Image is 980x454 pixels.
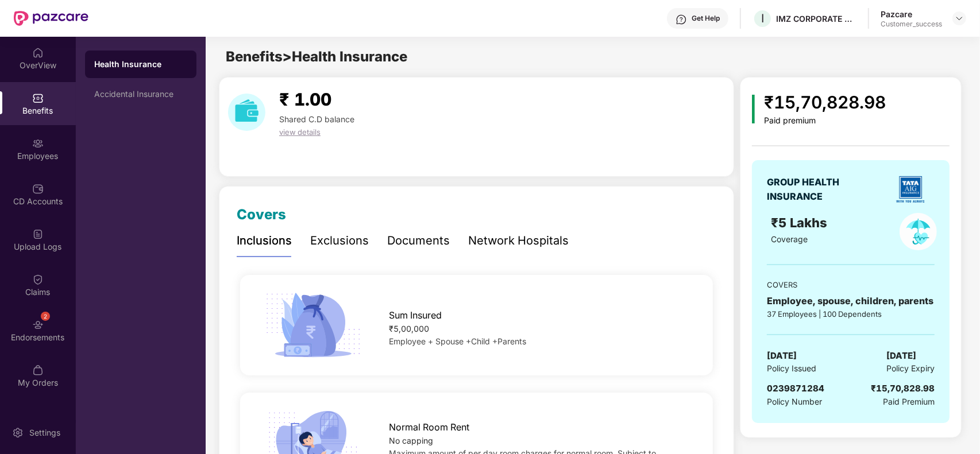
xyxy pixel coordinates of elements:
[32,183,44,195] img: svg+xml;base64,PHN2ZyBpZD0iQ0RfQWNjb3VudHMiIGRhdGEtbmFtZT0iQ0QgQWNjb3VudHMiIHhtbG5zPSJodHRwOi8vd3...
[279,89,331,110] span: ₹ 1.00
[389,323,692,335] div: ₹5,00,000
[752,95,755,123] img: icon
[764,89,886,116] div: ₹15,70,828.98
[32,92,44,104] img: svg+xml;base64,PHN2ZyBpZD0iQmVuZWZpdHMiIHhtbG5zPSJodHRwOi8vd3d3LnczLm9yZy8yMDAwL3N2ZyIgd2lkdGg9Ij...
[387,232,450,250] div: Documents
[764,116,886,126] div: Paid premium
[771,215,831,230] span: ₹5 Lakhs
[767,308,935,320] div: 37 Employees | 100 Dependents
[890,169,931,209] img: insurerLogo
[41,312,50,321] div: 2
[32,319,44,331] img: svg+xml;base64,PHN2ZyBpZD0iRW5kb3JzZW1lbnRzIiB4bWxucz0iaHR0cDovL3d3dy53My5vcmcvMjAwMC9zdmciIHdpZH...
[279,114,354,124] span: Shared C.D balance
[767,362,816,375] span: Policy Issued
[389,434,692,447] div: No capping
[12,427,24,439] img: svg+xml;base64,PHN2ZyBpZD0iU2V0dGluZy0yMHgyMCIgeG1sbnM9Imh0dHA6Ly93d3cudzMub3JnLzIwMDAvc3ZnIiB3aW...
[692,14,720,23] div: Get Help
[32,364,44,376] img: svg+xml;base64,PHN2ZyBpZD0iTXlfT3JkZXJzIiBkYXRhLW5hbWU9Ik15IE9yZGVycyIgeG1sbnM9Imh0dHA6Ly93d3cudz...
[26,427,64,439] div: Settings
[468,232,569,250] div: Network Hospitals
[94,59,187,70] div: Health Insurance
[237,206,286,223] span: Covers
[32,274,44,285] img: svg+xml;base64,PHN2ZyBpZD0iQ2xhaW0iIHhtbG5zPSJodHRwOi8vd3d3LnczLm9yZy8yMDAwL3N2ZyIgd2lkdGg9IjIwIi...
[226,48,407,65] span: Benefits > Health Insurance
[886,349,916,363] span: [DATE]
[767,383,824,394] span: 0239871284
[228,94,265,131] img: download
[883,395,935,408] span: Paid Premium
[261,289,365,362] img: icon
[955,14,964,23] img: svg+xml;base64,PHN2ZyBpZD0iRHJvcGRvd24tMzJ4MzIiIHhtbG5zPSJodHRwOi8vd3d3LnczLm9yZy8yMDAwL3N2ZyIgd2...
[761,11,764,25] span: I
[767,349,797,363] span: [DATE]
[32,138,44,149] img: svg+xml;base64,PHN2ZyBpZD0iRW1wbG95ZWVzIiB4bWxucz0iaHR0cDovL3d3dy53My5vcmcvMjAwMC9zdmciIHdpZHRoPS...
[767,175,867,204] div: GROUP HEALTH INSURANCE
[886,362,935,375] span: Policy Expiry
[767,397,822,406] span: Policy Number
[771,234,808,244] span: Coverage
[389,336,526,346] span: Employee + Spouse +Child +Parents
[767,279,935,290] div: COVERS
[871,382,935,395] div: ₹15,70,828.98
[676,14,687,25] img: svg+xml;base64,PHN2ZyBpZD0iSGVscC0zMngzMiIgeG1sbnM9Imh0dHA6Ly93d3cudzMub3JnLzIwMDAvc3ZnIiB3aWR0aD...
[14,11,88,26] img: New Pazcare Logo
[94,90,187,99] div: Accidental Insurance
[881,20,942,29] div: Customer_success
[389,420,469,434] span: Normal Room Rent
[881,9,942,20] div: Pazcare
[279,127,321,137] span: view details
[767,294,935,308] div: Employee, spouse, children, parents
[900,213,937,250] img: policyIcon
[776,13,856,24] div: IMZ CORPORATE PRIVATE LIMITED
[389,308,442,323] span: Sum Insured
[310,232,369,250] div: Exclusions
[237,232,292,250] div: Inclusions
[32,228,44,240] img: svg+xml;base64,PHN2ZyBpZD0iVXBsb2FkX0xvZ3MiIGRhdGEtbmFtZT0iVXBsb2FkIExvZ3MiIHhtbG5zPSJodHRwOi8vd3...
[32,47,44,59] img: svg+xml;base64,PHN2ZyBpZD0iSG9tZSIgeG1sbnM9Imh0dHA6Ly93d3cudzMub3JnLzIwMDAvc3ZnIiB3aWR0aD0iMjAiIG...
